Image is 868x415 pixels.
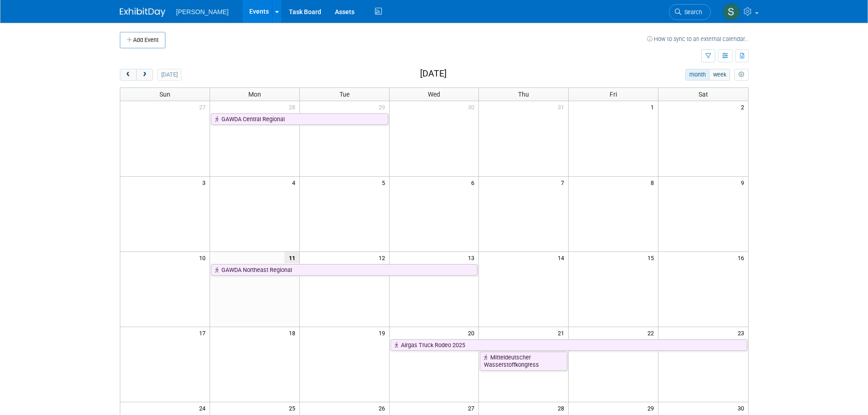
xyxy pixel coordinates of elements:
span: 31 [557,101,568,113]
span: [PERSON_NAME] [176,8,229,15]
button: Add Event [120,32,165,48]
a: GAWDA Northeast Regional [211,264,478,276]
span: 28 [557,402,568,414]
span: 11 [284,252,299,263]
span: 28 [288,101,299,113]
span: Sun [159,91,170,98]
span: 19 [378,327,389,338]
span: 27 [198,101,210,113]
span: Mon [248,91,261,98]
span: 5 [381,177,389,188]
span: 10 [198,252,210,263]
span: 23 [737,327,748,338]
a: GAWDA Central Regional [211,113,388,125]
button: next [136,69,153,81]
span: 30 [467,101,478,113]
a: Mitteldeutscher Wasserstoffkongress [480,352,567,370]
span: 8 [650,177,658,188]
span: 1 [650,101,658,113]
button: week [709,69,730,81]
span: 13 [467,252,478,263]
span: 17 [198,327,210,338]
button: month [685,69,709,81]
span: 16 [737,252,748,263]
span: 27 [467,402,478,414]
span: 29 [647,402,658,414]
button: myCustomButton [734,69,748,81]
h2: [DATE] [420,69,447,79]
a: Airgas Truck Rodeo 2025 [390,339,747,351]
span: 2 [740,101,748,113]
span: 3 [201,177,210,188]
span: 24 [198,402,210,414]
span: Wed [428,91,440,98]
span: 18 [288,327,299,338]
span: 7 [560,177,568,188]
span: 25 [288,402,299,414]
span: 14 [557,252,568,263]
button: prev [120,69,137,81]
span: Tue [339,91,349,98]
span: 20 [467,327,478,338]
i: Personalize Calendar [739,72,745,78]
span: 26 [378,402,389,414]
span: 6 [470,177,478,188]
span: 12 [378,252,389,263]
span: 22 [647,327,658,338]
span: 9 [740,177,748,188]
span: Sat [699,91,708,98]
span: 30 [737,402,748,414]
span: 4 [291,177,299,188]
span: 21 [557,327,568,338]
span: Search [681,9,702,15]
img: Skye Tuinei [723,3,740,20]
span: Fri [610,91,617,98]
span: 29 [378,101,389,113]
img: ExhibitDay [120,8,165,17]
span: Thu [518,91,529,98]
span: 15 [647,252,658,263]
a: Search [669,4,711,20]
button: [DATE] [157,69,181,81]
a: How to sync to an external calendar... [647,36,749,42]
